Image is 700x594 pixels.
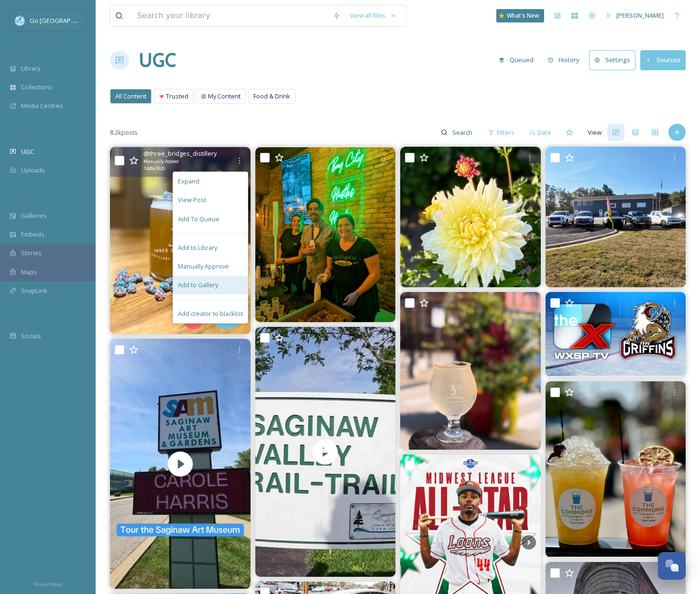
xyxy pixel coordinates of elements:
[21,101,63,110] span: Media Centres
[537,128,551,137] span: Date
[208,92,241,101] span: My Content
[143,165,165,172] span: 1440 x 1920
[253,92,290,101] span: Food & Drink
[115,92,146,101] span: All Content
[400,147,541,287] img: Blooms! Blooms! Blooms! So many colors, shapes and heights. Join us as we celebrate the Autumn Eq...
[21,332,41,341] span: Socials
[546,292,686,377] img: WXSP-TV will televise the Red & White game on Sunday, September 21 at 3 p.m.. LiveStream on Detro...
[543,51,585,69] button: History
[589,50,635,70] button: Settings
[496,9,544,22] a: What's New
[255,327,395,577] video: Embark on an adventure along the picturesque Saginaw Valley Rail Trail! 🌲🚴‍♀️ Stretching from Sag...
[10,132,30,140] span: COLLECT
[494,51,543,69] a: Queued
[178,215,219,224] span: Add To Queue
[400,292,541,449] img: Pumpkin spice, but make it sparkling. ✨🎃 Pumpkin Spice Seltzer is officially on tap!
[21,64,40,73] span: Library
[10,196,32,204] span: WIDGETS
[178,195,206,205] span: View Post
[494,51,538,69] button: Queued
[178,309,243,318] span: Add creator to blacklist
[21,230,44,239] span: Embeds
[21,83,53,92] span: Collections
[601,6,668,25] a: [PERSON_NAME]
[588,128,603,137] span: View:
[640,50,686,70] button: Sources
[34,578,62,589] a: Privacy Policy
[448,123,479,142] input: Search
[10,317,29,324] span: SOCIALS
[589,50,640,70] a: Settings
[21,147,34,156] span: UGC
[658,552,686,580] button: Open Chat
[30,16,100,25] span: Go [GEOGRAPHIC_DATA]
[255,327,395,577] img: thumbnail
[34,581,62,587] span: Privacy Policy
[132,5,328,26] input: Search your library
[15,16,25,25] img: GoGreatLogo_MISkies_RegionalTrails%20%281%29.png
[546,147,686,287] img: What did the trailer and the truck do after they fell in love? They got hitched 😅 #roseautosales ...
[10,49,26,56] span: MEDIA
[616,11,664,20] span: [PERSON_NAME]
[497,128,514,137] span: Filters
[546,381,686,557] img: Sunny days and refreshing sips go hand in hand. Pick up a delicious Grab & Go drink from ONe eigh...
[139,46,176,75] a: UGC
[143,158,179,165] span: Manually Added
[178,262,229,271] span: Manually Approve
[543,51,590,69] a: History
[21,211,47,220] span: Galleries
[21,268,37,277] span: Maps
[255,147,396,323] img: Who needs a rain dance, when we could just have an event Downtown!? A huge thank you to all of th...
[178,281,218,290] span: Add to Gallery
[110,128,138,137] span: 8.2k posts
[166,92,188,101] span: Trusted
[21,248,42,258] span: Stories
[21,286,47,295] span: SnapLink
[345,6,401,25] a: View all files
[143,149,217,158] span: @ three_bridges_distillery
[178,177,199,186] span: Expand
[110,339,251,589] video: Step into a world of history and art + lush outdoor gardens at the stunning Saginaw Art Museum! 🖼...
[21,166,45,175] span: Uploads
[178,243,217,252] span: Add to Library
[110,147,251,334] img: Save the Sturgeon, Drink a Sour! 🐟🍬🍻 Our NERDy Sour is back, and we’ve teamed up with the Saginaw...
[110,339,251,589] img: thumbnail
